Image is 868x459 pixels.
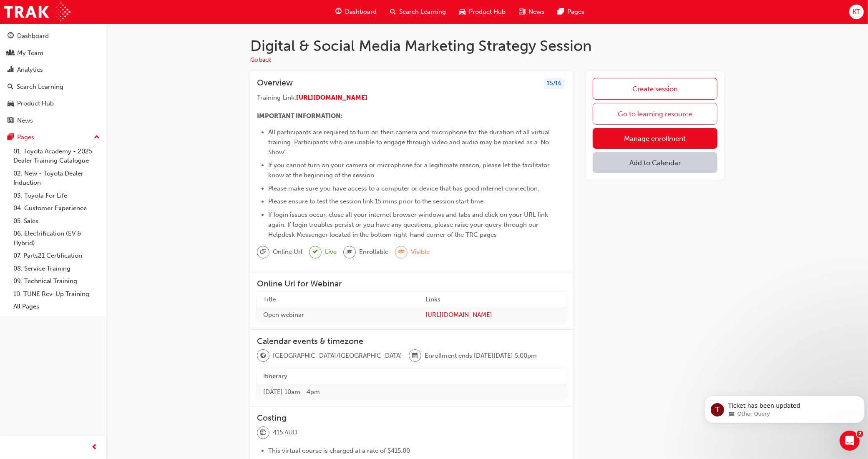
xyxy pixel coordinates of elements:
[257,336,566,346] h3: Calendar events & timezone
[857,431,863,437] span: 2
[10,288,103,301] a: 10. TUNE Rev-Up Training
[273,351,402,361] span: [GEOGRAPHIC_DATA]/[GEOGRAPHIC_DATA]
[10,189,103,202] a: 03. Toyota For Life
[329,3,383,20] a: guage-iconDashboard
[469,7,506,17] span: Product Hub
[8,83,13,91] span: search-icon
[519,7,525,17] span: news-icon
[257,413,566,423] h3: Costing
[3,28,103,44] a: Dashboard
[257,369,566,384] th: Itinerary
[257,94,296,101] span: Training Link:
[260,427,266,438] span: money-icon
[849,5,864,19] button: KT
[528,7,544,17] span: News
[3,27,103,130] button: DashboardMy TeamAnalyticsSearch LearningProduct HubNews
[250,55,271,65] button: Go back
[3,113,103,128] a: News
[593,103,717,125] a: Go to learning resource
[383,3,453,20] a: search-iconSearch Learning
[10,145,103,167] a: 01. Toyota Academy - 2025 Dealer Training Catalogue
[260,247,266,258] span: sessionType_ONLINE_URL-icon
[398,247,404,258] span: eye-icon
[10,215,103,228] a: 05. Sales
[412,351,418,361] span: calendar-icon
[268,211,550,238] span: If login issues occur, close all your internet browser windows and tabs and click on your URL lin...
[260,351,266,361] span: globe-icon
[92,442,98,453] span: prev-icon
[558,7,564,17] span: pages-icon
[335,7,342,17] span: guage-icon
[17,31,49,41] div: Dashboard
[425,351,537,361] span: Enrollment ends [DATE][DATE] 5:00pm
[3,62,103,78] a: Analytics
[17,82,63,92] div: Search Learning
[840,431,860,451] iframe: Intercom live chat
[8,117,14,125] span: news-icon
[268,185,539,192] span: Please make sure you have access to a computer or device that has good internet connection.
[17,133,34,142] div: Pages
[425,310,560,320] a: [URL][DOMAIN_NAME]
[8,50,14,57] span: people-icon
[257,112,343,120] span: IMPORTANT INFORMATION:
[459,7,465,17] span: car-icon
[453,3,512,20] a: car-iconProduct Hub
[3,130,103,145] button: Pages
[593,78,717,100] a: Create session
[593,152,717,173] button: Add to Calendar
[268,161,551,179] span: If you cannot turn on your camera or microphone for a legitimate reason, please let the facilitat...
[325,247,337,257] span: Live
[359,247,388,257] span: Enrollable
[544,78,564,89] div: 15 / 16
[8,134,14,141] span: pages-icon
[313,247,318,257] span: tick-icon
[250,37,724,55] h1: Digital & Social Media Marketing Strategy Session
[593,128,717,149] a: Manage enrollment
[10,227,103,249] a: 06. Electrification (EV & Hybrid)
[17,99,54,108] div: Product Hub
[411,247,430,257] span: Visible
[17,65,43,75] div: Analytics
[399,7,446,17] span: Search Learning
[3,45,103,61] a: My Team
[257,279,566,288] h3: Online Url for Webinar
[273,428,297,437] span: 415 AUD
[17,116,33,125] div: News
[94,132,100,143] span: up-icon
[8,66,14,74] span: chart-icon
[268,447,410,454] span: This virtual course is charged at a rate of $415.00
[567,7,584,17] span: Pages
[3,96,103,111] a: Product Hub
[347,247,352,258] span: graduationCap-icon
[345,7,377,17] span: Dashboard
[10,249,103,262] a: 07. Parts21 Certification
[263,311,304,319] span: Open webinar
[257,292,419,307] th: Title
[512,3,551,20] a: news-iconNews
[10,275,103,288] a: 09. Technical Training
[701,378,868,436] iframe: Intercom notifications message
[10,202,103,215] a: 04. Customer Experience
[551,3,591,20] a: pages-iconPages
[17,48,43,58] div: My Team
[268,198,485,205] span: Please ensure to test the session link 15 mins prior to the session start time.
[3,79,103,95] a: Search Learning
[10,167,103,189] a: 02. New - Toyota Dealer Induction
[296,94,367,101] a: [URL][DOMAIN_NAME]
[419,292,566,307] th: Links
[273,247,302,257] span: Online Url
[390,7,396,17] span: search-icon
[853,7,860,17] span: KT
[268,128,551,156] span: All participants are required to turn on their camera and microphone for the duration of all virt...
[257,78,293,89] h3: Overview
[8,33,14,40] span: guage-icon
[257,384,566,399] td: [DATE] 10am - 4pm
[4,3,70,21] img: Trak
